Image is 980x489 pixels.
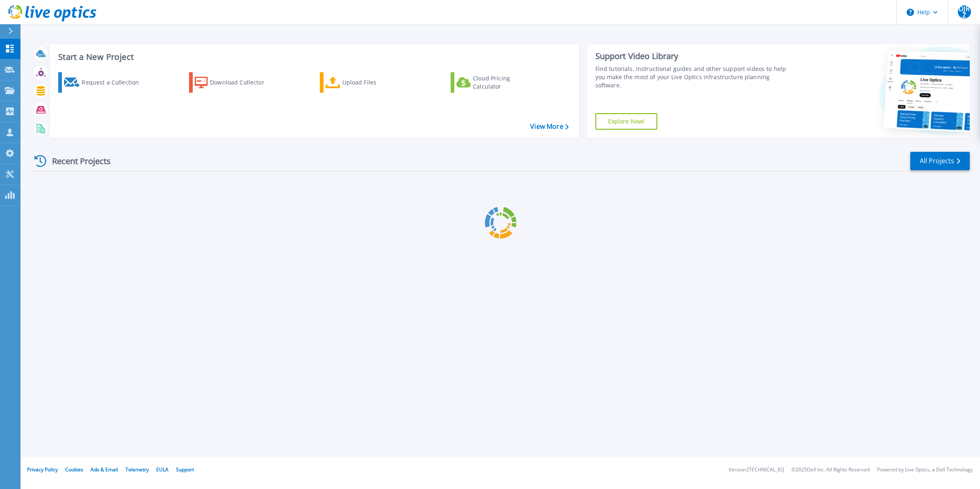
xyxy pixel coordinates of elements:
div: Support Video Library [595,51,793,62]
a: Ads & Email [91,466,118,473]
a: Request a Collection [58,72,150,93]
span: DJRZ [958,5,971,18]
li: Powered by Live Optics, a Dell Technology [877,467,973,473]
a: View More [530,123,568,130]
div: Find tutorials, instructional guides and other support videos to help you make the most of your L... [595,65,793,89]
a: All Projects [910,152,970,170]
div: Request a Collection [82,74,147,91]
a: Download Collector [189,72,280,93]
a: Privacy Policy [27,466,58,473]
li: Version: [TECHNICAL_ID] [729,467,784,473]
div: Download Collector [210,74,276,91]
a: Cookies [65,466,83,473]
div: Cloud Pricing Calculator [473,74,538,91]
h3: Start a New Project [58,53,568,62]
a: Cloud Pricing Calculator [451,72,542,93]
li: © 2025 Dell Inc. All Rights Reserved [791,467,870,473]
a: Explore Now! [595,113,658,130]
a: Telemetry [125,466,149,473]
a: Support [176,466,194,473]
div: Upload Files [342,74,408,91]
a: EULA [156,466,169,473]
div: Recent Projects [32,151,122,171]
a: Upload Files [320,72,411,93]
